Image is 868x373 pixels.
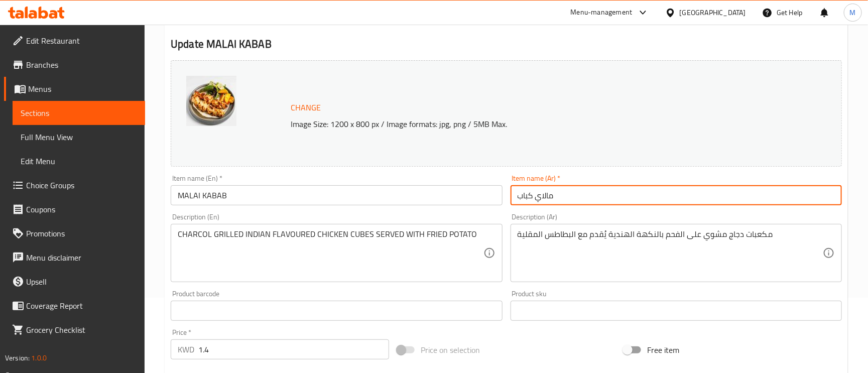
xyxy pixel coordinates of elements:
[421,344,480,356] span: Price on selection
[171,37,842,52] h2: Update MALAI KABAB
[511,301,842,321] input: Please enter product sku
[26,179,137,191] span: Choice Groups
[26,276,137,288] span: Upsell
[186,76,236,126] img: MALAI_KABAB638934606338629315.jpg
[4,270,145,294] a: Upsell
[198,339,389,359] input: Please enter price
[291,100,321,115] span: Change
[21,155,137,167] span: Edit Menu
[4,221,145,245] a: Promotions
[13,101,145,125] a: Sections
[26,59,137,71] span: Branches
[26,252,137,264] span: Menu disclaimer
[287,97,325,118] button: Change
[13,125,145,149] a: Full Menu View
[26,324,137,336] span: Grocery Checklist
[28,83,137,95] span: Menus
[287,118,767,130] p: Image Size: 1200 x 800 px / Image formats: jpg, png / 5MB Max.
[21,107,137,119] span: Sections
[680,7,746,18] div: [GEOGRAPHIC_DATA]
[647,344,679,356] span: Free item
[4,29,145,53] a: Edit Restaurant
[850,7,856,18] span: M
[171,185,502,205] input: Enter name En
[4,245,145,270] a: Menu disclaimer
[4,173,145,197] a: Choice Groups
[21,131,137,143] span: Full Menu View
[4,53,145,77] a: Branches
[518,229,823,277] textarea: مكعبات دجاج مشوي على الفحم بالنكهة الهندية يُقدم مع البطاطس المقلية
[571,7,633,19] div: Menu-management
[178,343,194,355] p: KWD
[5,351,30,364] span: Version:
[4,294,145,318] a: Coverage Report
[26,227,137,239] span: Promotions
[26,203,137,215] span: Coupons
[26,35,137,47] span: Edit Restaurant
[4,318,145,342] a: Grocery Checklist
[178,229,483,277] textarea: CHARCOL GRILLED INDIAN FLAVOURED CHICKEN CUBES SERVED WITH FRIED POTATO
[511,185,842,205] input: Enter name Ar
[4,77,145,101] a: Menus
[31,351,47,364] span: 1.0.0
[171,301,502,321] input: Please enter product barcode
[4,197,145,221] a: Coupons
[13,149,145,173] a: Edit Menu
[26,300,137,312] span: Coverage Report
